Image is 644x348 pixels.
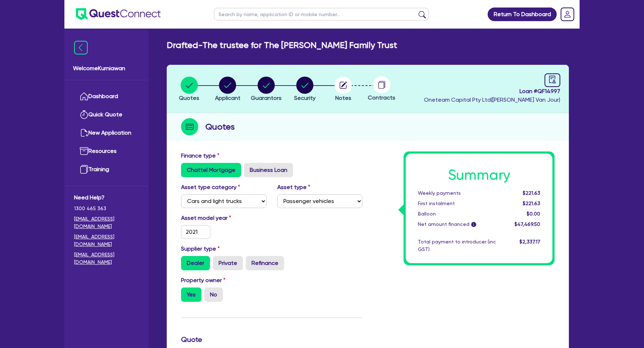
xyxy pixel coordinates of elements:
label: Property owner [181,276,225,285]
span: $0.00 [527,211,540,217]
img: icon-menu-close [74,41,88,54]
a: Dashboard [74,87,139,106]
button: Quotes [179,76,200,103]
span: i [471,222,476,227]
span: audit [548,76,556,83]
span: $2,337.17 [519,239,540,245]
a: Dropdown toggle [558,5,577,24]
label: Dealer [181,256,210,270]
div: Balloon [413,210,501,218]
a: [EMAIL_ADDRESS][DOMAIN_NAME] [74,251,139,266]
img: training [80,165,88,174]
img: quest-connect-logo-blue [76,8,161,20]
span: 1300 465 363 [74,205,139,212]
a: Quick Quote [74,106,139,124]
label: Refinance [246,256,284,270]
a: Resources [74,142,139,160]
input: Search by name, application ID or mobile number... [214,8,429,20]
label: Private [213,256,243,270]
label: No [204,287,223,302]
span: Need Help? [74,193,139,202]
span: Guarantors [251,95,282,101]
label: Asset model year [176,214,272,222]
label: Asset type category [181,183,240,192]
span: Quotes [179,95,199,101]
span: Security [294,95,316,101]
label: Finance type [181,151,219,160]
img: step-icon [181,118,198,135]
h1: Summary [418,166,540,184]
span: $221.63 [523,200,540,206]
a: [EMAIL_ADDRESS][DOMAIN_NAME] [74,215,139,230]
span: Oneteam Capital Pty Ltd ( [PERSON_NAME] Van Jour ) [424,96,560,103]
button: Notes [334,76,352,103]
label: Yes [181,287,201,302]
div: Total payment to introducer (inc GST) [413,238,501,253]
span: Notes [335,95,351,101]
img: resources [80,147,88,155]
h3: Quote [181,335,362,344]
a: Training [74,160,139,179]
span: Loan # QF14997 [424,87,560,96]
button: Guarantors [250,76,282,103]
img: new-application [80,129,88,137]
a: [EMAIL_ADDRESS][DOMAIN_NAME] [74,233,139,248]
div: Net amount financed [413,221,501,228]
a: audit [545,73,560,87]
a: New Application [74,124,139,142]
img: quick-quote [80,110,88,119]
div: First instalment [413,200,501,207]
a: Return To Dashboard [488,8,557,21]
label: Asset type [277,183,310,192]
button: Applicant [215,76,241,103]
button: Security [294,76,316,103]
span: $221.63 [523,190,540,196]
label: Business Loan [244,163,293,177]
span: Applicant [215,95,240,101]
label: Supplier type [181,245,220,253]
label: Chattel Mortgage [181,163,241,177]
span: $47,469.50 [514,221,540,227]
span: Welcome Kurniawan [73,64,140,73]
span: Contracts [368,94,395,101]
h2: Quotes [205,120,235,133]
h2: Drafted - The trustee for The [PERSON_NAME] Family Trust [167,40,397,50]
div: Weekly payments [413,189,501,197]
